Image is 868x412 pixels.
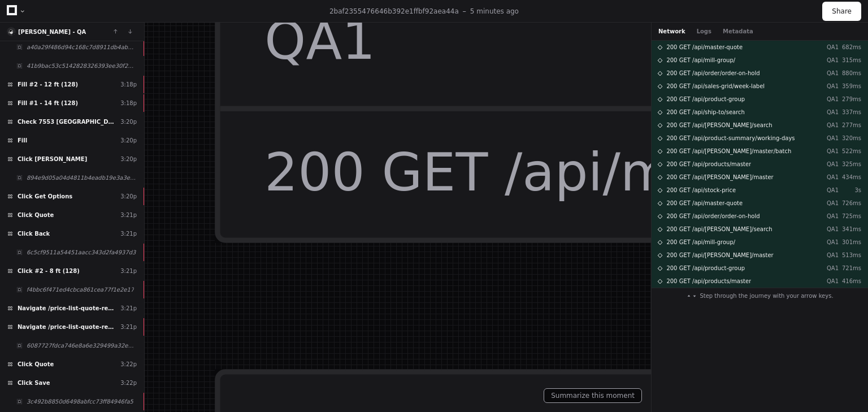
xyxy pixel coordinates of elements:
p: 320ms [839,134,861,142]
span: a40a29f486d94c168c7d8911db4abbcd [27,43,137,51]
span: 6087727fdca746e8a6e329499a32e05d [27,341,137,350]
p: QA1 [807,121,839,129]
span: 200 GET /api/sales-grid/week-label [666,82,765,90]
div: 3:20p [120,192,137,201]
p: 279ms [839,95,861,103]
div: 3:22p [120,379,137,387]
div: 3:20p [120,155,137,163]
p: QA1 [807,108,839,116]
span: 41b9bac53c5142828326393ee30f2501 [27,62,137,70]
p: QA1 [807,134,839,142]
div: 3:20p [120,136,137,145]
p: QA1 [807,212,839,220]
p: 3s [839,186,861,194]
span: 200 GET /api/order/order-on-hold [666,212,759,220]
a: [PERSON_NAME] - QA [18,29,86,35]
span: 200 GET /api/mill-group/ [666,56,735,64]
div: 3:18p [120,80,137,89]
p: QA1 [807,199,839,207]
span: 200 GET /api/product-summary/working-days [666,134,795,142]
div: 3:22p [120,360,137,368]
span: Click Quote [18,211,54,219]
p: QA1 [807,264,839,272]
p: 725ms [839,212,861,220]
p: QA1 [807,238,839,246]
span: 6c5cf9511a54451aacc343d2fa4937d3 [27,248,136,257]
p: 721ms [839,264,861,272]
span: Click Save [18,379,50,387]
p: 277ms [839,121,861,129]
span: 200 GET /api/products/master [666,160,751,168]
span: 894e9d05a04d4811b4eadb19e3a3e4d0 [27,174,137,182]
div: 3:18p [120,99,137,107]
p: 682ms [839,43,861,51]
p: 341ms [839,225,861,233]
p: 434ms [839,173,861,181]
div: 3:21p [120,211,137,219]
button: Metadata [723,27,753,36]
div: 3:21p [120,229,137,238]
p: QA1 [807,69,839,77]
p: QA1 [807,160,839,168]
span: 200 GET /api/[PERSON_NAME]/search [666,225,772,233]
p: 5 minutes ago [470,7,519,16]
span: 200 GET /api/mill-group/ [666,238,735,246]
p: 315ms [839,56,861,64]
span: Click Get Options [18,192,72,201]
span: Click #2 - 8 ft (128) [18,267,80,275]
p: 513ms [839,251,861,259]
p: QA1 [807,186,839,194]
span: 200 GET /api/order/order-on-hold [666,69,759,77]
p: 301ms [839,238,861,246]
span: Step through the journey with your arrow keys. [700,292,833,300]
span: 200 GET /api/[PERSON_NAME]/master [666,251,773,259]
span: Fill ​ [18,136,29,145]
p: QA1 [807,173,839,181]
p: 522ms [839,147,861,155]
div: 3:21p [120,267,137,275]
p: QA1 [807,95,839,103]
span: 200 GET /api/master-quote [666,43,743,51]
p: 325ms [839,160,861,168]
span: Check 7553 [GEOGRAPHIC_DATA] [18,118,116,126]
p: 337ms [839,108,861,116]
p: 359ms [839,82,861,90]
p: 416ms [839,277,861,285]
p: 726ms [839,199,861,207]
span: 200 GET /api/[PERSON_NAME]/search [666,121,772,129]
p: QA1 [807,147,839,155]
span: Fill #1 - 14 ft (128) [18,99,78,107]
button: Share [822,2,861,21]
span: 200 GET /api/stock-price [666,186,736,194]
span: Click [PERSON_NAME] [18,155,87,163]
div: 3:21p [120,304,137,313]
span: f4bbc6f471ed4cbca861cea77f1e2e17 [27,285,134,294]
span: 200 GET /api/[PERSON_NAME]/master [666,173,773,181]
span: 200 GET /api/[PERSON_NAME]/master/batch [666,147,791,155]
p: QA1 [807,251,839,259]
p: QA1 [807,43,839,51]
span: Click Quote [18,360,54,368]
button: Logs [697,27,711,36]
p: 880ms [839,69,861,77]
button: Summarize this moment [544,388,642,403]
span: 200 GET /api/ship-to/search [666,108,745,116]
span: 2baf2355476646b392e1ffbf92aea44a [329,7,459,15]
button: Network [658,27,685,36]
span: 3c492b8850d6498abfcc73ff84946fa5 [27,397,133,406]
span: 200 GET /api/product-group [666,95,745,103]
p: QA1 [807,225,839,233]
span: Navigate /price-list-quote-review [18,323,116,331]
p: QA1 [807,82,839,90]
img: 14.svg [8,28,15,36]
p: QA1 [807,56,839,64]
span: Fill #2 - 12 ft (128) [18,80,78,89]
div: 3:20p [120,118,137,126]
div: 3:21p [120,323,137,331]
span: 200 GET /api/product-group [666,264,745,272]
span: 200 GET /api/products/master [666,277,751,285]
span: 200 GET /api/master-quote [666,199,743,207]
span: Navigate /price-list-quote-review [18,304,116,313]
span: Click Back [18,229,50,238]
